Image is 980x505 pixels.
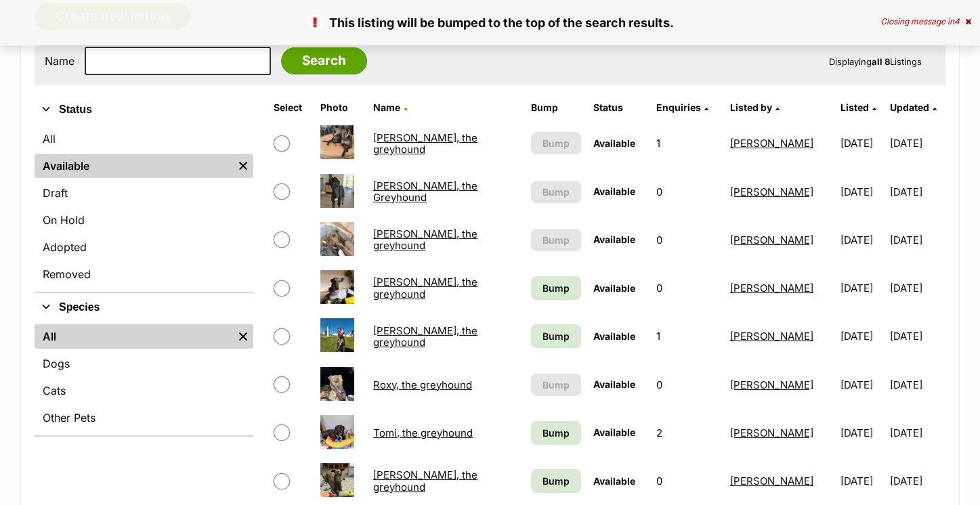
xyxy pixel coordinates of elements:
td: [DATE] [890,313,944,359]
a: [PERSON_NAME] [730,234,813,246]
a: Bump [531,324,581,348]
a: [PERSON_NAME], the greyhound [373,276,477,300]
span: Bump [542,136,570,150]
td: 0 [650,217,723,263]
span: Displaying Listings [829,56,922,67]
p: This listing will be bumped to the top of the search results. [14,14,966,32]
a: [PERSON_NAME] [730,185,813,198]
a: [PERSON_NAME], the greyhound [373,324,477,349]
button: Bump [531,181,581,203]
input: Search [281,47,367,74]
a: Bump [531,421,581,445]
div: Species [35,322,253,435]
a: All [35,127,253,151]
a: Bump [531,469,581,493]
span: Available [593,234,635,245]
span: 4 [954,16,960,26]
td: 0 [650,361,723,408]
strong: all 8 [872,56,890,67]
td: [DATE] [834,169,889,215]
a: Available [35,154,233,178]
td: 2 [650,410,723,456]
a: Roxy, the greyhound [373,378,472,391]
td: [DATE] [834,217,889,263]
th: Photo [315,97,366,118]
a: Listed by [730,102,780,113]
a: Enquiries [656,102,708,113]
a: [PERSON_NAME] [730,378,813,391]
span: Updated [890,102,929,113]
a: Remove filter [233,154,253,178]
a: Updated [890,102,937,113]
span: Available [593,282,635,294]
button: Bump [531,374,581,396]
button: Species [35,299,253,316]
a: Listed [840,102,876,113]
span: Bump [542,426,570,440]
td: 0 [650,265,723,311]
button: Bump [531,229,581,251]
a: Tomi, the greyhound [373,426,473,439]
td: [DATE] [834,410,889,456]
span: Available [593,426,635,438]
th: Status [588,97,649,118]
a: Adopted [35,235,253,259]
td: [DATE] [890,120,944,167]
a: On Hold [35,208,253,232]
div: Closing message in [880,17,971,26]
a: Name [373,102,408,113]
td: [DATE] [834,120,889,167]
td: [DATE] [834,265,889,311]
a: Bump [531,276,581,300]
a: [PERSON_NAME] [730,426,813,439]
span: Listed [840,102,868,113]
td: [DATE] [834,458,889,504]
td: 0 [650,458,723,504]
td: 1 [650,120,723,167]
a: [PERSON_NAME] [730,282,813,294]
span: Bump [542,185,570,199]
td: [DATE] [890,458,944,504]
label: Name [45,55,74,67]
td: [DATE] [834,361,889,408]
td: [DATE] [834,313,889,359]
a: [PERSON_NAME], the greyhound [373,468,477,493]
span: Bump [542,378,570,392]
a: Other Pets [35,405,253,430]
span: Bump [542,474,570,488]
a: All [35,324,233,349]
a: [PERSON_NAME] [730,475,813,487]
span: Bump [542,233,570,247]
td: 1 [650,313,723,359]
button: Bump [531,132,581,154]
span: Bump [542,329,570,343]
span: Available [593,185,635,197]
span: Available [593,378,635,390]
a: Remove filter [233,324,253,349]
a: [PERSON_NAME], the greyhound [373,227,477,252]
a: Removed [35,262,253,286]
span: translation missing: en.admin.listings.index.attributes.enquiries [656,102,700,113]
button: Status [35,101,253,118]
a: [PERSON_NAME], the greyhound [373,131,477,156]
a: [PERSON_NAME] [730,330,813,343]
span: Bump [542,281,570,295]
span: Available [593,330,635,342]
td: [DATE] [890,410,944,456]
span: Available [593,475,635,487]
th: Select [268,97,314,118]
a: Cats [35,378,253,403]
th: Bump [526,97,587,118]
span: Name [373,102,400,113]
a: [PERSON_NAME] [730,137,813,150]
td: [DATE] [890,169,944,215]
td: [DATE] [890,265,944,311]
td: [DATE] [890,361,944,408]
a: [PERSON_NAME], the Greyhound [373,179,477,204]
td: 0 [650,169,723,215]
a: Dogs [35,351,253,376]
span: Listed by [730,102,772,113]
td: [DATE] [890,217,944,263]
div: Status [35,124,253,292]
a: Draft [35,181,253,205]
